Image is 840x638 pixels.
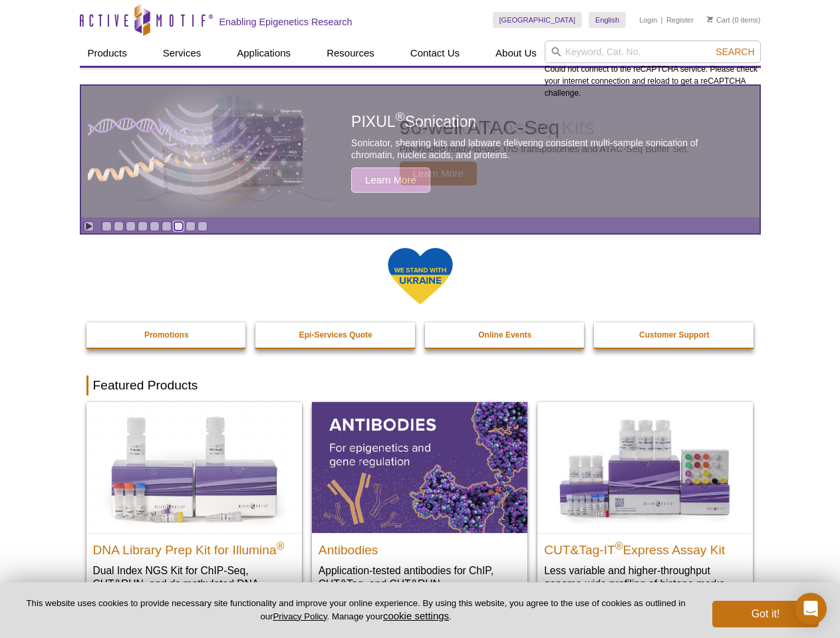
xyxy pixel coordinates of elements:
a: Go to slide 5 [150,221,160,231]
div: Could not connect to the reCAPTCHA service. Please check your internet connection and reload to g... [545,41,761,99]
a: Go to slide 4 [138,221,148,231]
a: Go to slide 2 [114,221,124,231]
h2: Featured Products [86,375,754,395]
p: Application-tested antibodies for ChIP, CUT&Tag, and CUT&RUN. [319,564,521,591]
p: Dual Index NGS Kit for ChIP-Seq, CUT&RUN, and ds methylated DNA assays. [93,564,295,604]
img: We Stand With Ukraine [387,247,454,306]
a: [GEOGRAPHIC_DATA] [493,12,583,28]
a: Promotions [86,322,247,348]
a: CUT&Tag-IT® Express Assay Kit CUT&Tag-IT®Express Assay Kit Less variable and higher-throughput ge... [537,402,753,603]
a: Customer Support [594,322,755,348]
p: Less variable and higher-throughput genome-wide profiling of histone marks​. [544,564,746,591]
div: Open Intercom Messenger [795,593,827,625]
img: All Antibodies [312,402,527,532]
a: DNA Library Prep Kit for Illumina DNA Library Prep Kit for Illumina® Dual Index NGS Kit for ChIP-... [86,402,302,617]
strong: Epi-Services Quote [299,330,372,340]
a: Services [155,41,210,66]
a: Login [639,15,657,25]
a: Go to slide 3 [126,221,136,231]
a: Go to slide 6 [162,221,172,231]
a: Register [666,15,694,25]
span: Search [716,47,754,57]
a: All Antibodies Antibodies Application-tested antibodies for ChIP, CUT&Tag, and CUT&RUN. [312,402,527,603]
a: Go to slide 7 [174,221,184,231]
a: Epi-Services Quote [255,322,416,348]
strong: Promotions [144,330,189,340]
li: | [661,12,663,28]
img: Your Cart [707,16,713,23]
a: English [589,12,626,28]
a: Go to slide 8 [186,221,196,231]
img: DNA Library Prep Kit for Illumina [86,402,302,532]
a: Go to slide 1 [102,221,112,231]
input: Keyword, Cat. No. [545,41,761,63]
strong: Online Events [478,330,531,340]
li: (0 items) [707,12,761,28]
h2: CUT&Tag-IT Express Assay Kit [544,537,746,557]
a: Contact Us [402,41,468,66]
h2: DNA Library Prep Kit for Illumina [93,537,295,557]
sup: ® [277,540,285,551]
button: cookie settings [383,610,449,621]
button: Got it! [712,601,819,627]
button: Search [712,46,758,58]
a: Resources [319,41,382,66]
strong: Customer Support [639,330,709,340]
img: CUT&Tag-IT® Express Assay Kit [537,402,753,532]
a: Applications [229,41,299,66]
sup: ® [615,540,623,551]
h2: Enabling Epigenetics Research [219,16,352,28]
a: Online Events [425,322,586,348]
a: Go to slide 9 [198,221,208,231]
a: Privacy Policy [273,611,327,621]
p: This website uses cookies to provide necessary site functionality and improve your online experie... [21,597,690,623]
a: Products [80,41,135,66]
h2: Antibodies [319,537,521,557]
a: About Us [488,41,545,66]
a: Toggle autoplay [84,221,94,231]
a: Cart [707,15,730,25]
